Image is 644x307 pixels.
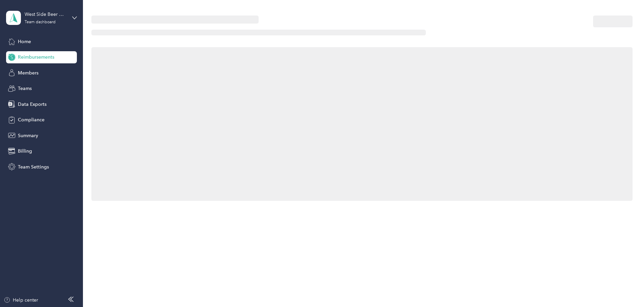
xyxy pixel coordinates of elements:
[18,69,38,76] span: Members
[18,163,49,171] span: Team Settings
[606,269,644,307] iframe: Everlance-gr Chat Button Frame
[25,11,67,18] div: West Side Beer Distributing
[18,148,32,155] span: Billing
[18,38,31,45] span: Home
[18,132,38,139] span: Summary
[18,116,45,123] span: Compliance
[18,54,54,61] span: Reimbursements
[18,101,47,108] span: Data Exports
[4,297,38,304] button: Help center
[18,85,32,92] span: Teams
[25,20,56,24] div: Team dashboard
